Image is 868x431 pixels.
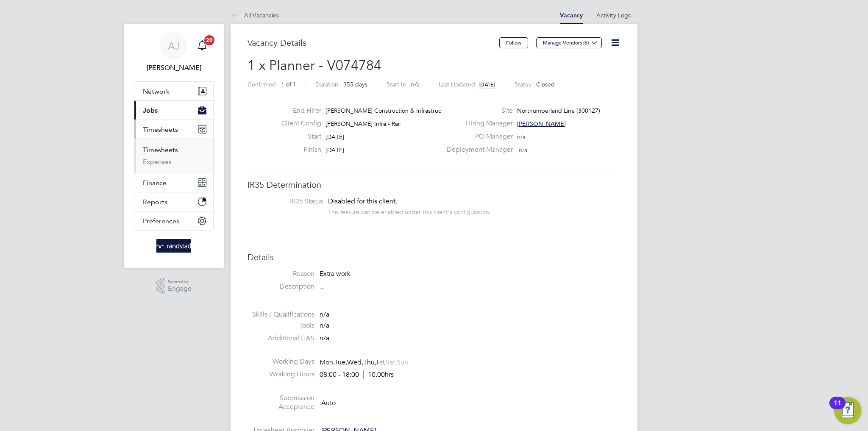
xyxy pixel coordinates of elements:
[479,81,495,88] span: [DATE]
[143,125,178,133] span: Timesheets
[320,282,620,291] p: ..
[281,81,296,88] span: 1 of 1
[156,239,192,253] img: randstad-logo-retina.png
[134,32,214,73] a: AJ[PERSON_NAME]
[204,35,214,45] span: 20
[248,179,620,190] h3: IR35 Determination
[248,310,314,319] label: Skills / Qualifications
[315,81,338,88] label: Duration
[248,57,381,74] span: 1 x Planner - V074784
[134,82,213,100] button: Network
[442,106,513,115] label: Site
[320,358,335,367] span: Mon,
[321,398,336,407] span: Auto
[248,37,499,48] h3: Vacancy Details
[194,32,211,59] a: 20
[442,119,513,128] label: Hiring Manager
[275,132,321,141] label: Start
[168,40,180,51] span: AJ
[248,270,314,278] label: Reason
[343,81,367,88] span: 355 days
[248,252,620,263] h3: Details
[325,107,449,114] span: [PERSON_NAME] Construction & Infrastruct…
[134,101,213,120] button: Jobs
[328,197,397,206] span: Disabled for this client.
[143,179,167,187] span: Finance
[363,370,394,379] span: 10.00hrs
[515,81,531,88] label: Status
[275,119,321,128] label: Client Config
[168,285,192,292] span: Engage
[517,120,566,128] span: [PERSON_NAME]
[519,146,527,154] span: n/a
[156,278,192,294] a: Powered byEngage
[517,107,600,114] span: Northumberland Line (300127)
[248,370,314,379] label: Working Hours
[320,321,329,330] span: n/a
[134,192,213,211] button: Reports
[134,120,213,139] button: Timesheets
[397,358,408,367] span: Sun
[347,358,363,367] span: Wed,
[442,145,513,154] label: Deployment Manager
[386,358,397,367] span: Sat,
[134,63,214,73] span: Amelia Jones
[536,81,555,88] span: Closed
[231,11,279,19] a: All Vacancies
[834,403,841,414] div: 11
[143,146,178,154] a: Timesheets
[275,106,321,115] label: End Hirer
[256,197,323,206] label: IR35 Status
[143,198,167,206] span: Reports
[248,282,314,291] label: Description
[248,81,276,88] label: Confirmed
[596,11,631,19] a: Activity Logs
[320,270,351,278] span: Extra work
[442,132,513,141] label: PO Manager
[834,397,861,424] button: Open Resource Center, 11 new notifications
[143,106,158,114] span: Jobs
[411,81,420,88] span: n/a
[328,206,491,216] div: This feature can be enabled under this client's configuration.
[134,211,213,230] button: Preferences
[134,139,213,173] div: Timesheets
[168,278,192,285] span: Powered by
[376,358,386,367] span: Fri,
[325,133,344,141] span: [DATE]
[536,37,602,48] button: Manage Vendors (6)
[320,370,394,379] div: 08:00 - 18:00
[325,146,344,154] span: [DATE]
[248,321,314,330] label: Tools
[325,120,401,128] span: [PERSON_NAME] Infra - Rail
[499,37,528,48] button: Follow
[387,81,406,88] label: Start In
[363,358,376,367] span: Thu,
[134,173,213,192] button: Finance
[320,334,329,342] span: n/a
[248,357,314,366] label: Working Days
[275,145,321,154] label: Finish
[143,87,170,95] span: Network
[143,158,172,166] a: Expenses
[134,239,214,253] a: Go to home page
[517,133,526,141] span: n/a
[335,358,347,367] span: Tue,
[143,217,179,225] span: Preferences
[248,334,314,343] label: Additional H&S
[124,24,224,268] nav: Main navigation
[248,394,314,412] label: Submission Acceptance
[439,81,475,88] label: Last Updated
[320,310,329,319] span: n/a
[560,12,583,19] a: Vacancy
